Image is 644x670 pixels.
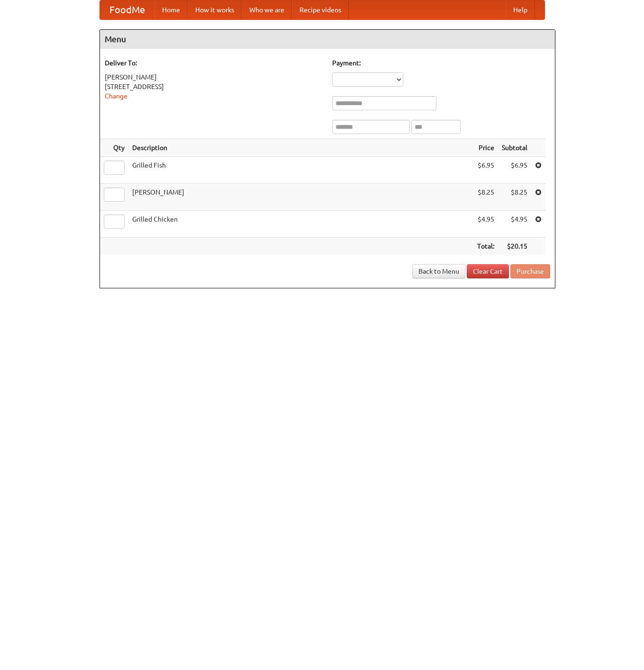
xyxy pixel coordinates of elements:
[128,157,473,184] td: Grilled Fish
[292,0,349,19] a: Recipe videos
[242,0,292,19] a: Who we are
[498,139,531,157] th: Subtotal
[332,58,550,68] h5: Payment:
[128,139,473,157] th: Description
[105,72,323,82] div: [PERSON_NAME]
[498,211,531,238] td: $4.95
[506,0,535,19] a: Help
[105,82,323,91] div: [STREET_ADDRESS]
[498,157,531,184] td: $6.95
[412,264,465,278] a: Back to Menu
[100,139,128,157] th: Qty
[473,238,498,255] th: Total:
[498,238,531,255] th: $20.15
[100,30,555,49] h4: Menu
[100,0,154,19] a: FoodMe
[473,184,498,211] td: $8.25
[473,139,498,157] th: Price
[510,264,550,278] button: Purchase
[473,211,498,238] td: $4.95
[467,264,509,278] a: Clear Cart
[105,58,323,68] h5: Deliver To:
[473,157,498,184] td: $6.95
[154,0,188,19] a: Home
[128,184,473,211] td: [PERSON_NAME]
[128,211,473,238] td: Grilled Chicken
[105,92,127,100] a: Change
[498,184,531,211] td: $8.25
[188,0,242,19] a: How it works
